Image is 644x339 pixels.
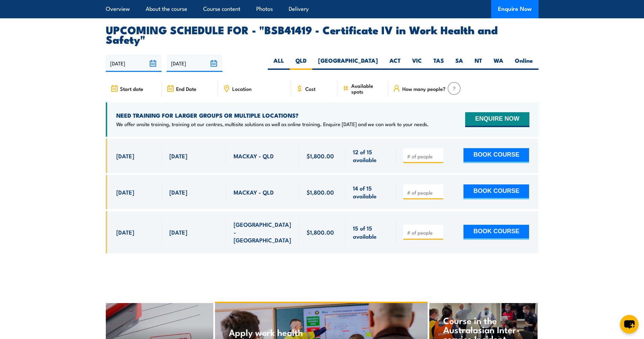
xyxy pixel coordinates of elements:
label: SA [450,57,469,70]
input: # of people [407,229,441,236]
button: ENQUIRE NOW [465,112,529,127]
span: [DATE] [116,228,134,236]
button: BOOK COURSE [463,148,529,163]
span: [DATE] [169,228,187,236]
span: $1,800.00 [307,188,334,196]
input: From date [106,55,162,72]
label: VIC [406,57,428,70]
button: chat-button [620,315,639,334]
span: [DATE] [116,188,134,196]
span: How many people? [402,86,446,92]
label: TAS [428,57,450,70]
span: [DATE] [169,188,187,196]
label: QLD [290,57,312,70]
span: 14 of 15 available [353,184,388,200]
span: Cost [305,86,315,92]
label: ACT [384,57,406,70]
input: # of people [407,153,441,160]
span: Available spots [351,83,383,94]
span: End Date [176,86,196,92]
span: Start date [120,86,143,92]
p: We offer onsite training, training at our centres, multisite solutions as well as online training... [116,121,429,127]
label: NT [469,57,488,70]
h4: NEED TRAINING FOR LARGER GROUPS OR MULTIPLE LOCATIONS? [116,112,429,119]
h2: UPCOMING SCHEDULE FOR - "BSB41419 - Certificate IV in Work Health and Safety" [106,25,539,44]
label: WA [488,57,509,70]
span: [DATE] [169,152,187,160]
span: MACKAY - QLD [234,152,274,160]
label: ALL [268,57,290,70]
button: BOOK COURSE [463,225,529,240]
span: [GEOGRAPHIC_DATA] - [GEOGRAPHIC_DATA] [234,220,292,244]
span: 12 of 15 available [353,148,388,164]
span: $1,800.00 [307,152,334,160]
input: To date [167,55,222,72]
label: [GEOGRAPHIC_DATA] [312,57,384,70]
span: 15 of 15 available [353,224,388,240]
button: BOOK COURSE [463,184,529,199]
label: Online [509,57,539,70]
input: # of people [407,189,441,196]
span: $1,800.00 [307,228,334,236]
span: Location [232,86,252,92]
span: MACKAY - QLD [234,188,274,196]
span: [DATE] [116,152,134,160]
